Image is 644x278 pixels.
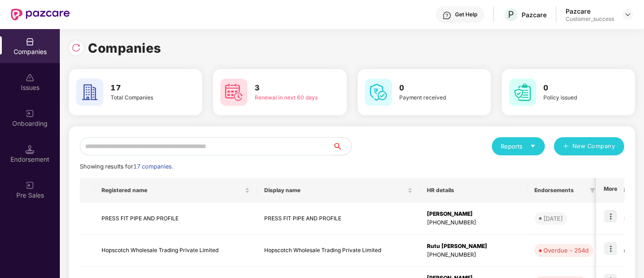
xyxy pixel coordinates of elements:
[522,10,547,19] div: Pazcare
[501,142,536,151] div: Reports
[80,163,173,170] span: Showing results for
[11,9,70,20] img: New Pazcare Logo
[365,79,392,106] img: svg+xml;base64,PHN2ZyB4bWxucz0iaHR0cDovL3d3dy53My5vcmcvMjAwMC9zdmciIHdpZHRoPSI2MCIgaGVpZ2h0PSI2MC...
[25,145,34,154] img: svg+xml;base64,PHN2ZyB3aWR0aD0iMTQuNSIgaGVpZ2h0PSIxNC41IiB2aWV3Qm94PSIwIDAgMTYgMTYiIGZpbGw9Im5vbm...
[543,246,589,255] div: Overdue - 254d
[399,94,465,102] div: Payment received
[333,137,352,155] button: search
[255,94,321,102] div: Renewal in next 60 days
[604,210,617,223] img: icon
[624,11,631,18] img: svg+xml;base64,PHN2ZyBpZD0iRHJvcGRvd24tMzJ4MzIiIHhtbG5zPSJodHRwOi8vd3d3LnczLm9yZy8yMDAwL3N2ZyIgd2...
[25,109,34,118] img: svg+xml;base64,PHN2ZyB3aWR0aD0iMjAiIGhlaWdodD0iMjAiIHZpZXdCb3g9IjAgMCAyMCAyMCIgZmlsbD0ibm9uZSIgeG...
[566,7,614,15] div: Pazcare
[427,218,520,227] div: [PHONE_NUMBER]
[554,137,624,155] button: plusNew Company
[455,11,477,18] div: Get Help
[534,187,586,194] span: Endorsements
[72,43,81,52] img: svg+xml;base64,PHN2ZyBpZD0iUmVsb2FkLTMyeDMyIiB4bWxucz0iaHR0cDovL3d3dy53My5vcmcvMjAwMC9zdmciIHdpZH...
[94,178,257,203] th: Registered name
[530,143,536,149] span: caret-down
[264,187,406,194] span: Display name
[94,235,257,267] td: Hopscotch Wholesale Trading Private Limited
[543,94,610,102] div: Policy issued
[588,185,597,196] span: filter
[420,178,527,203] th: HR details
[427,210,520,218] div: [PERSON_NAME]
[563,143,569,150] span: plus
[399,82,465,94] h3: 0
[508,9,514,20] span: P
[333,143,351,150] span: search
[427,251,520,259] div: [PHONE_NUMBER]
[566,15,614,23] div: Customer_success
[102,187,243,194] span: Registered name
[94,203,257,235] td: PRESS FIT PIPE AND PROFILE
[257,178,420,203] th: Display name
[543,214,563,223] div: [DATE]
[111,94,177,102] div: Total Companies
[111,82,177,94] h3: 17
[88,38,161,58] h1: Companies
[509,79,536,106] img: svg+xml;base64,PHN2ZyB4bWxucz0iaHR0cDovL3d3dy53My5vcmcvMjAwMC9zdmciIHdpZHRoPSI2MCIgaGVpZ2h0PSI2MC...
[596,178,624,203] th: More
[604,242,617,255] img: icon
[543,82,610,94] h3: 0
[257,235,420,267] td: Hopscotch Wholesale Trading Private Limited
[255,82,321,94] h3: 3
[25,73,34,82] img: svg+xml;base64,PHN2ZyBpZD0iSXNzdWVzX2Rpc2FibGVkIiB4bWxucz0iaHR0cDovL3d3dy53My5vcmcvMjAwMC9zdmciIH...
[590,188,595,193] span: filter
[257,203,420,235] td: PRESS FIT PIPE AND PROFILE
[133,163,173,170] span: 17 companies.
[76,79,103,106] img: svg+xml;base64,PHN2ZyB4bWxucz0iaHR0cDovL3d3dy53My5vcmcvMjAwMC9zdmciIHdpZHRoPSI2MCIgaGVpZ2h0PSI2MC...
[25,37,34,46] img: svg+xml;base64,PHN2ZyBpZD0iQ29tcGFuaWVzIiB4bWxucz0iaHR0cDovL3d3dy53My5vcmcvMjAwMC9zdmciIHdpZHRoPS...
[572,142,615,151] span: New Company
[427,242,520,251] div: Rutu [PERSON_NAME]
[442,11,451,20] img: svg+xml;base64,PHN2ZyBpZD0iSGVscC0zMngzMiIgeG1sbnM9Imh0dHA6Ly93d3cudzMub3JnLzIwMDAvc3ZnIiB3aWR0aD...
[220,79,247,106] img: svg+xml;base64,PHN2ZyB4bWxucz0iaHR0cDovL3d3dy53My5vcmcvMjAwMC9zdmciIHdpZHRoPSI2MCIgaGVpZ2h0PSI2MC...
[25,181,34,190] img: svg+xml;base64,PHN2ZyB3aWR0aD0iMjAiIGhlaWdodD0iMjAiIHZpZXdCb3g9IjAgMCAyMCAyMCIgZmlsbD0ibm9uZSIgeG...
